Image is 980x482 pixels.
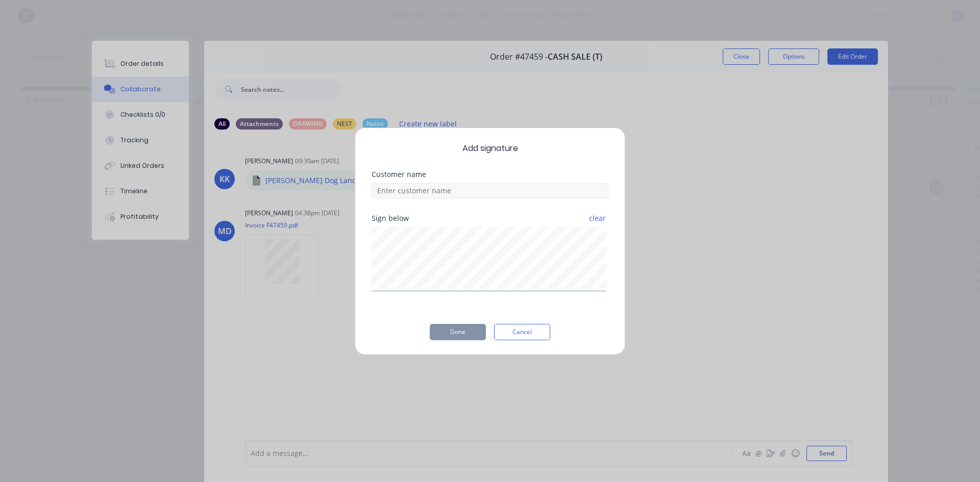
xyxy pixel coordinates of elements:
[372,171,608,178] div: Customer name
[494,324,550,340] button: Cancel
[372,183,608,198] input: Enter customer name
[430,324,486,340] button: Done
[589,209,606,227] button: clear
[372,142,608,155] span: Add signature
[372,215,608,222] div: Sign below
